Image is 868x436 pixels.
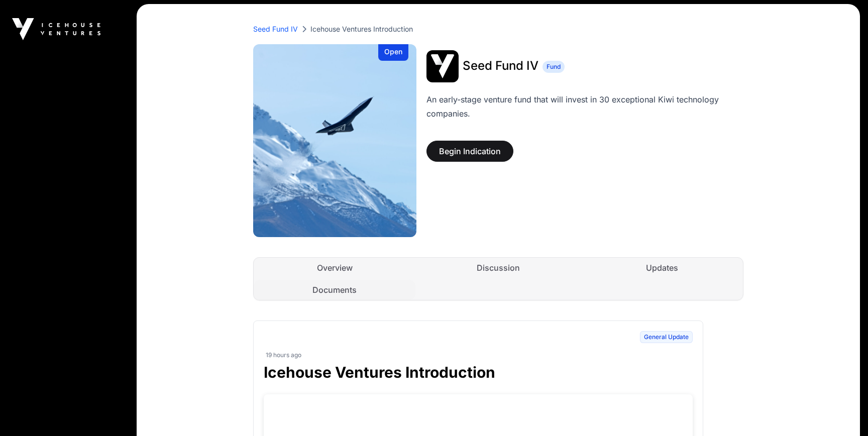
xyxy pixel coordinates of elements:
span: Seed Fund IV [463,58,538,73]
div: Open [378,44,408,61]
p: An early-stage venture fund that will invest in 30 exceptional Kiwi technology companies. [426,92,743,121]
a: Overview [254,258,415,278]
img: Seed Fund IV [426,50,459,82]
h1: Icehouse Ventures Introduction [264,363,693,381]
a: Seed Fund IV [253,24,298,34]
a: Discussion [417,258,579,278]
span: 19 hours ago [266,351,301,359]
img: Seed Fund IV [253,44,416,237]
a: Begin Indication [426,151,513,161]
nav: Tabs [254,258,743,300]
img: Icehouse Ventures Logo [12,18,100,40]
span: General Update [640,331,693,343]
span: Begin Indication [439,145,501,157]
button: Begin Indication [426,141,513,162]
span: Fund [547,63,561,71]
p: Icehouse Ventures Introduction [310,24,413,34]
a: Documents [254,280,415,300]
a: Updates [581,258,743,278]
